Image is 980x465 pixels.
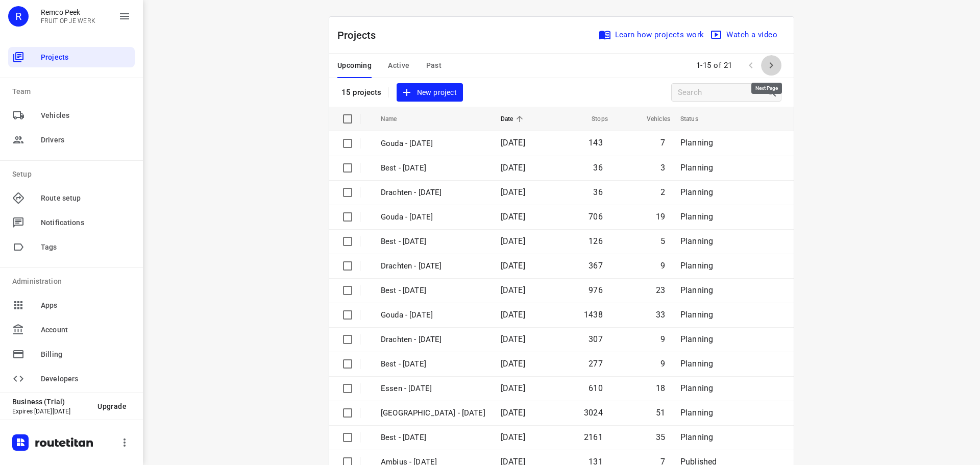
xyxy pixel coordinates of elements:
span: Active [388,59,409,72]
p: Best - Friday [381,162,485,174]
span: Planning [680,212,713,222]
p: Team [12,86,135,97]
span: 976 [589,285,603,295]
span: [DATE] [501,163,525,173]
div: Search [766,86,781,99]
span: Tags [41,242,131,253]
p: Zwolle - Monday [381,407,485,419]
p: Drachten - Tuesday [381,334,485,346]
span: [DATE] [501,310,525,320]
p: FRUIT OP JE WERK [41,17,95,25]
button: Upgrade [89,397,135,415]
span: 19 [656,212,665,222]
div: Developers [8,369,135,389]
p: Setup [12,169,135,180]
p: Projects [337,28,384,43]
p: Business (Trial) [12,398,89,406]
span: New project [403,86,457,99]
span: Planning [680,236,713,246]
span: Status [680,113,712,125]
span: Planning [680,432,713,442]
span: Account [41,325,131,335]
span: 9 [660,261,665,271]
span: [DATE] [501,359,525,369]
div: Billing [8,344,135,364]
div: Notifications [8,212,135,233]
span: Upcoming [337,59,372,72]
span: Route setup [41,193,131,204]
p: Gouda - Thursday [381,211,485,223]
span: Billing [41,349,131,360]
div: Tags [8,237,135,257]
p: Best - Thursday [381,236,485,248]
span: Vehicles [41,110,131,121]
p: Best - Tuesday [381,358,485,370]
span: 51 [656,408,665,418]
div: R [8,6,29,27]
div: Vehicles [8,105,135,126]
span: 3024 [584,408,603,418]
span: [DATE] [501,138,525,148]
span: Date [501,113,527,125]
span: 2161 [584,432,603,442]
span: 2 [660,187,665,197]
span: 1-15 of 21 [692,55,737,77]
span: 18 [656,383,665,393]
div: Projects [8,47,135,67]
span: [DATE] [501,408,525,418]
span: 126 [589,236,603,246]
span: 35 [656,432,665,442]
span: [DATE] [501,236,525,246]
div: Route setup [8,188,135,208]
span: 367 [589,261,603,271]
span: 5 [660,236,665,246]
span: Planning [680,285,713,295]
span: Notifications [41,217,131,228]
div: Apps [8,295,135,315]
span: 7 [660,138,665,148]
p: Administration [12,276,135,287]
span: Past [426,59,442,72]
span: 33 [656,310,665,320]
span: Planning [680,408,713,418]
span: [DATE] [501,187,525,197]
button: New project [397,83,463,102]
span: Planning [680,163,713,173]
span: Stops [578,113,608,125]
p: Expires [DATE][DATE] [12,408,89,415]
p: Drachten - Wednesday [381,260,485,272]
span: [DATE] [501,285,525,295]
span: 36 [593,163,602,173]
span: 3 [660,163,665,173]
span: 706 [589,212,603,222]
span: Planning [680,261,713,271]
span: [DATE] [501,432,525,442]
p: 15 projects [341,88,382,97]
span: Planning [680,310,713,320]
span: Developers [41,374,131,384]
span: 36 [593,187,602,197]
span: Projects [41,52,131,63]
p: Essen - Monday [381,383,485,395]
span: 143 [589,138,603,148]
span: Planning [680,187,713,197]
span: [DATE] [501,261,525,271]
p: Best - Wednesday [381,285,485,297]
span: [DATE] [501,334,525,344]
span: 277 [589,359,603,369]
span: 307 [589,334,603,344]
span: Planning [680,359,713,369]
span: Name [381,113,410,125]
span: 9 [660,334,665,344]
span: 1438 [584,310,603,320]
span: Apps [41,300,131,311]
p: Gouda - Tuesday [381,309,485,321]
span: 9 [660,359,665,369]
span: [DATE] [501,383,525,393]
span: Upgrade [97,402,127,410]
div: Account [8,320,135,340]
span: Vehicles [633,113,670,125]
p: Gouda - [DATE] [381,138,485,150]
span: Planning [680,334,713,344]
span: Planning [680,138,713,148]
